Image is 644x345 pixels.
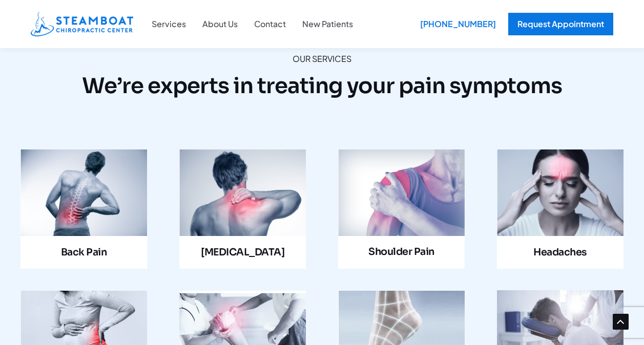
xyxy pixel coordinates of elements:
a: Infobox Link [179,149,306,269]
a: About Us [194,17,246,31]
a: New Patients [294,17,361,31]
a: [PHONE_NUMBER] [413,13,498,35]
a: Contact [246,17,294,31]
img: Steamboat Chiropractic Center [31,12,133,36]
p: OUR SERVICES [20,52,624,66]
div: [PHONE_NUMBER] [413,13,503,35]
a: Services [143,17,194,31]
a: Infobox Link [338,149,465,268]
a: Request Appointment [508,13,613,35]
a: Infobox Link [497,149,624,269]
nav: Site Navigation [143,12,361,36]
h2: We’re experts in treating your pain symptoms [20,73,624,99]
a: Infobox Link [20,149,147,269]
